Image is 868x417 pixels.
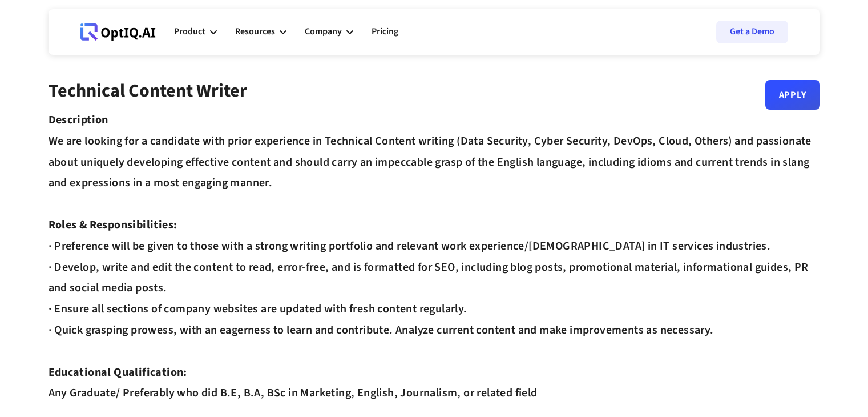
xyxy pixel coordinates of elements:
[765,80,820,110] a: Apply
[716,21,788,43] a: Get a Demo
[80,40,81,41] div: Webflow Homepage
[49,217,177,233] strong: Roles & Responsibilities:
[49,78,247,104] strong: Technical Content Writer
[305,15,353,49] div: Company
[235,24,275,39] div: Resources
[80,15,156,49] a: Webflow Homepage
[372,15,398,49] a: Pricing
[235,15,286,49] div: Resources
[49,364,187,380] strong: Educational Qualification:
[305,24,342,39] div: Company
[174,24,205,39] div: Product
[174,15,217,49] div: Product
[49,112,108,128] strong: Description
